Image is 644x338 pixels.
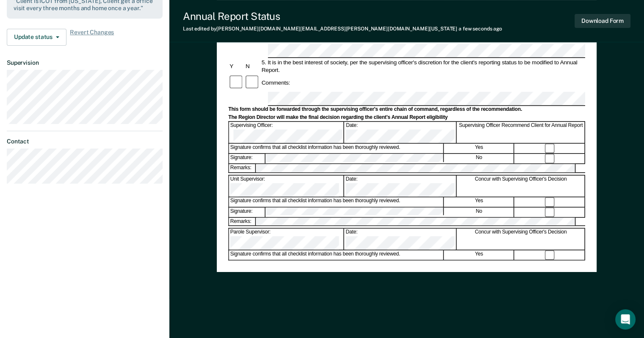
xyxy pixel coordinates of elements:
[7,138,163,145] dt: Contact
[260,79,291,87] div: Comments:
[229,217,256,225] div: Remarks:
[229,144,444,154] div: Signature confirms that all checklist information has been thoroughly reviewed.
[615,309,636,330] div: Open Intercom Messenger
[183,26,502,32] div: Last edited by [PERSON_NAME][DOMAIN_NAME][EMAIL_ADDRESS][PERSON_NAME][DOMAIN_NAME][US_STATE]
[7,29,66,46] button: Update status
[345,175,456,196] div: Date:
[229,207,265,217] div: Signature:
[444,207,514,217] div: No
[444,144,514,154] div: Yes
[444,250,514,260] div: Yes
[229,164,256,172] div: Remarks:
[229,175,344,196] div: Unit Supervisor:
[457,229,585,250] div: Concur with Supervising Officer's Decision
[459,26,502,32] span: a few seconds ago
[260,59,585,74] div: 5. It is in the best interest of society, per the supervising officer's discretion for the client...
[444,197,514,207] div: Yes
[229,250,444,260] div: Signature confirms that all checklist information has been thoroughly reviewed.
[228,63,244,70] div: Y
[229,197,444,207] div: Signature confirms that all checklist information has been thoroughly reviewed.
[7,59,163,66] dt: Supervision
[345,122,456,143] div: Date:
[228,107,585,113] div: This form should be forwarded through the supervising officer's entire chain of command, regardle...
[457,175,585,196] div: Concur with Supervising Officer's Decision
[575,14,630,28] button: Download Form
[183,10,502,22] div: Annual Report Status
[229,154,265,164] div: Signature:
[457,122,585,143] div: Supervising Officer Recommend Client for Annual Report
[345,229,456,250] div: Date:
[229,229,344,250] div: Parole Supervisor:
[229,122,344,143] div: Supervising Officer:
[70,29,114,46] span: Revert Changes
[444,154,514,164] div: No
[244,63,260,70] div: N
[228,114,585,121] div: The Region Director will make the final decision regarding the client's Annual Report eligibility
